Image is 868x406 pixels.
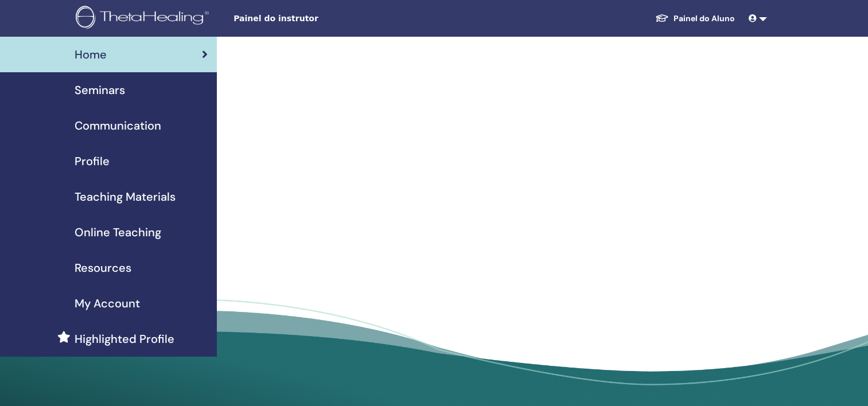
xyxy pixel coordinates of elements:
[75,295,140,312] span: My Account
[75,117,161,134] span: Communication
[76,6,213,32] img: logo.png
[75,259,131,276] span: Resources
[75,188,176,205] span: Teaching Materials
[75,46,107,63] span: Home
[233,13,406,25] span: Painel do instrutor
[75,81,125,99] span: Seminars
[75,224,161,241] span: Online Teaching
[655,13,669,23] img: graduation-cap-white.svg
[75,153,110,170] span: Profile
[75,330,174,348] span: Highlighted Profile
[646,8,744,29] a: Painel do Aluno
[674,13,735,24] font: Painel do Aluno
